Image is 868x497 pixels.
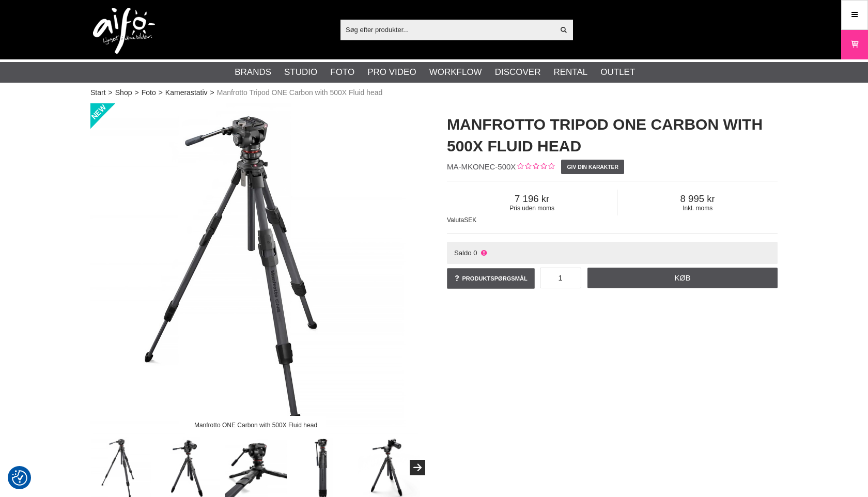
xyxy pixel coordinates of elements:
div: Manfrotto ONE Carbon with 500X Fluid head [185,416,326,434]
span: Saldo [454,249,472,257]
span: 7 196 [447,193,617,205]
a: Produktspørgsmål [447,268,535,289]
span: > [134,87,138,98]
span: 0 [473,249,477,257]
i: Ikke på lager [480,249,488,257]
span: > [210,87,214,98]
a: Pro Video [367,66,416,79]
span: Manfrotto Tripod ONE Carbon with 500X Fluid head [217,87,383,98]
span: > [109,87,113,98]
img: logo.png [93,8,155,54]
input: Søg efter produkter... [340,22,554,37]
a: Shop [115,87,132,98]
span: Inkl. moms [617,205,778,212]
a: Start [90,87,106,98]
a: Kamerastativ [165,87,208,98]
button: Samtykkepræferencer [12,469,27,487]
span: MA-MKONEC-500X [447,162,516,171]
a: Brands [235,66,271,79]
a: Foto [142,87,156,98]
a: Studio [284,66,317,79]
div: Kundebed&#248;mmelse: 0 [516,162,554,173]
a: Foto [330,66,354,79]
span: > [159,87,163,98]
span: SEK [464,216,476,224]
a: Giv din karakter [561,160,624,174]
img: Revisit consent button [12,470,27,486]
a: Outlet [600,66,635,79]
span: 8 995 [617,193,778,205]
span: Pris uden moms [447,205,617,212]
a: Workflow [429,66,482,79]
a: Køb [587,268,778,288]
img: Manfrotto ONE Carbon with 500X Fluid head [90,103,421,434]
span: Valuta [447,216,464,224]
h1: Manfrotto Tripod ONE Carbon with 500X Fluid head [447,114,778,157]
a: Discover [495,66,541,79]
a: Rental [553,66,587,79]
button: Next [410,460,425,475]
